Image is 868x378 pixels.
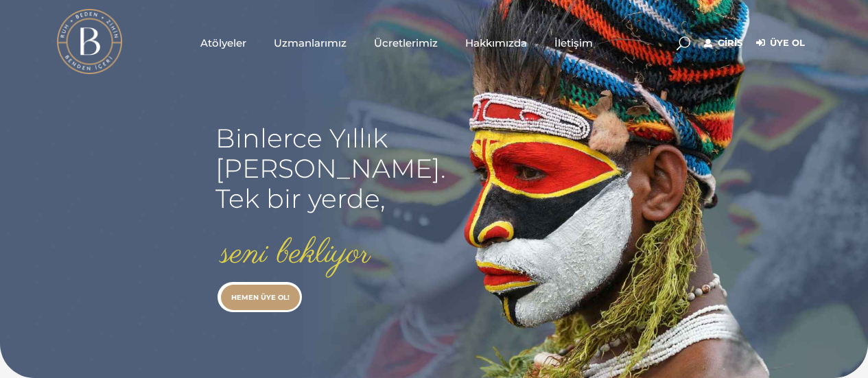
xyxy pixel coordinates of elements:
a: Hakkımızda [451,8,541,77]
a: Üye Ol [756,35,805,51]
a: Atölyeler [187,8,260,77]
span: Atölyeler [200,35,246,51]
span: Ücretlerimiz [374,35,438,51]
a: HEMEN ÜYE OL! [221,285,300,310]
span: Uzmanlarımız [274,35,347,51]
a: Ücretlerimiz [360,8,451,77]
img: light logo [57,9,122,74]
span: Hakkımızda [465,35,527,51]
a: İletişim [541,8,607,77]
a: Giriş [704,35,742,51]
span: İletişim [554,35,593,51]
rs-layer: Binlerce Yıllık [PERSON_NAME]. Tek bir yerde, [215,123,446,214]
a: Uzmanlarımız [260,8,360,77]
rs-layer: seni bekliyor [221,235,371,273]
